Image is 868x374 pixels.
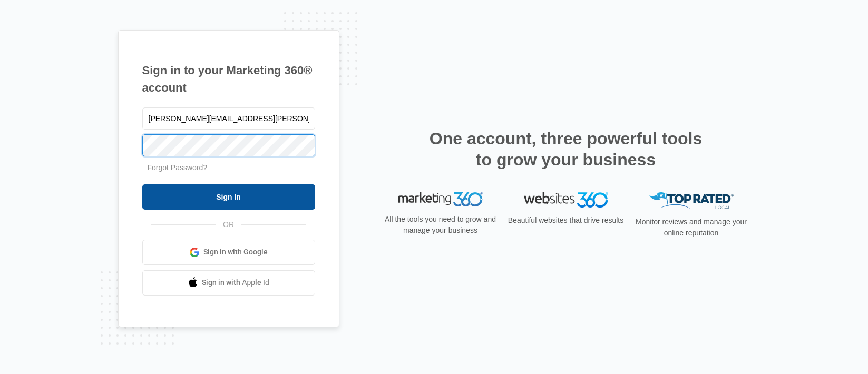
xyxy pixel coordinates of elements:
[216,219,241,230] span: OR
[203,247,268,258] span: Sign in with Google
[202,277,269,288] span: Sign in with Apple Id
[148,163,208,172] a: Forgot Password?
[649,192,734,210] img: Top Rated Local
[382,214,500,236] p: All the tools you need to grow and manage your business
[524,192,608,208] img: Websites 360
[507,215,625,226] p: Beautiful websites that drive results
[142,240,315,265] a: Sign in with Google
[142,62,315,96] h1: Sign in to your Marketing 360® account
[142,184,315,210] input: Sign In
[398,192,483,207] img: Marketing 360
[426,128,706,170] h2: One account, three powerful tools to grow your business
[142,107,315,130] input: Email
[632,216,750,239] p: Monitor reviews and manage your online reputation
[142,270,315,296] a: Sign in with Apple Id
